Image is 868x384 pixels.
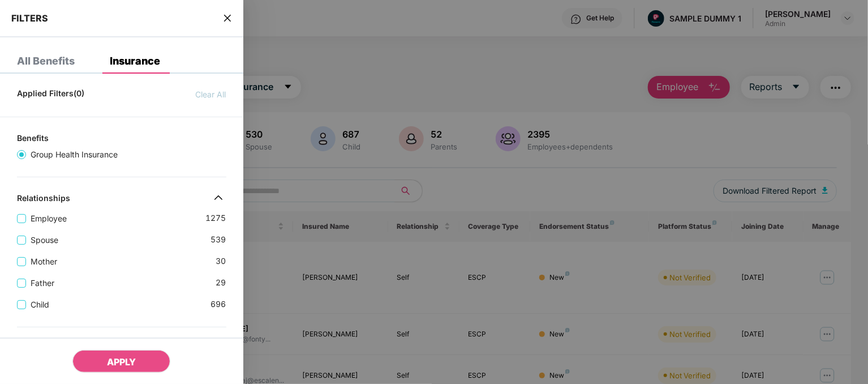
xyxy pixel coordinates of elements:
div: Relationships [17,193,70,207]
span: Employee [26,212,71,225]
span: FILTERS [11,12,48,24]
span: 29 [216,276,226,289]
span: 696 [211,298,226,311]
button: APPLY [72,350,170,373]
span: Clear All [196,88,226,101]
img: svg+xml;base64,PHN2ZyB4bWxucz0iaHR0cDovL3d3dy53My5vcmcvMjAwMC9zdmciIHdpZHRoPSIzMiIgaGVpZ2h0PSIzMi... [209,189,227,207]
span: APPLY [107,356,136,368]
span: Group Health Insurance [26,148,122,161]
span: Father [26,277,59,289]
span: Applied Filters(0) [17,88,84,101]
span: close [223,12,232,24]
div: All Benefits [17,56,75,67]
span: 1275 [206,212,226,225]
span: Mother [26,255,62,268]
span: 539 [211,233,226,246]
span: Spouse [26,234,63,246]
div: Insurance [110,56,160,67]
span: Child [26,298,54,311]
span: 30 [216,255,226,268]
